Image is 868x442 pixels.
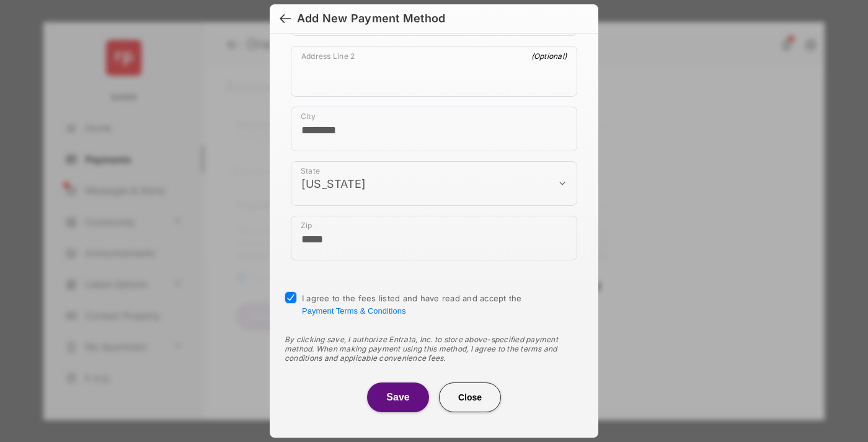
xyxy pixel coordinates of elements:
div: payment_method_screening[postal_addresses][administrativeArea] [291,161,577,206]
button: Save [367,382,429,412]
div: By clicking save, I authorize Entrata, Inc. to store above-specified payment method. When making ... [285,335,583,363]
div: payment_method_screening[postal_addresses][addressLine2] [291,46,577,97]
div: payment_method_screening[postal_addresses][postalCode] [291,216,577,260]
button: Close [439,382,501,412]
div: payment_method_screening[postal_addresses][locality] [291,107,577,151]
span: I agree to the fees listed and have read and accept the [302,293,522,316]
button: I agree to the fees listed and have read and accept the [302,306,405,316]
div: Add New Payment Method [297,12,445,25]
